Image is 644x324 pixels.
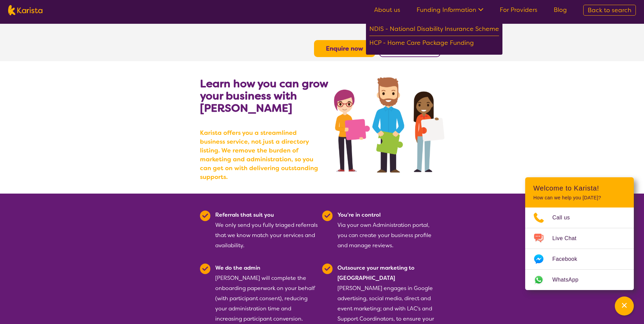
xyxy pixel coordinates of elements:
div: Channel Menu [525,177,634,290]
img: Tick [322,211,333,221]
span: Back to search [588,6,631,14]
img: Karista logo [8,5,42,15]
button: Channel Menu [615,296,634,316]
a: Web link opens in a new tab. [525,270,634,290]
span: Facebook [552,254,585,264]
button: Enquire now [314,40,375,57]
b: We do the admin [215,264,260,271]
h2: Welcome to Karista! [533,184,626,192]
ul: Choose channel [525,208,634,290]
a: About us [374,6,400,14]
b: Learn how you can grow your business with [PERSON_NAME] [200,76,328,115]
b: Referrals that suit you [215,211,274,218]
a: Back to search [583,5,636,16]
div: NDIS - National Disability Insurance Scheme [369,24,499,36]
b: You're in control [337,211,381,218]
a: For Providers [500,6,537,14]
div: We only send you fully triaged referrals that we know match your services and availability. [215,210,318,251]
img: grow your business with Karista [334,77,444,173]
b: Karista offers you a streamlined business service, not just a directory listing. We remove the bu... [200,128,322,181]
span: WhatsApp [552,275,587,285]
img: Tick [200,211,210,221]
span: Call us [552,213,578,223]
div: Via your own Administration portal, you can create your business profile and manage reviews. [337,210,440,251]
a: Enquire now [326,44,363,53]
img: Tick [322,264,333,274]
b: Outsource your marketing to [GEOGRAPHIC_DATA] [337,264,415,282]
img: Tick [200,264,210,274]
span: Live Chat [552,233,585,244]
a: Funding Information [417,6,483,14]
a: Blog [554,6,567,14]
p: How can we help you [DATE]? [533,195,626,201]
div: HCP - Home Care Package Funding [369,38,499,50]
